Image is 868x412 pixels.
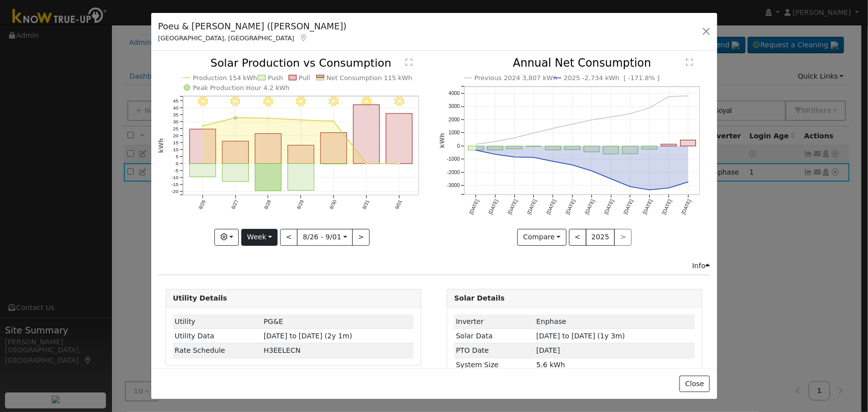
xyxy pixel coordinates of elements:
[679,376,710,393] button: Close
[173,105,179,110] text: 40
[288,164,314,191] rect: onclick=""
[551,126,555,130] circle: onclick=""
[447,183,460,189] text: -3000
[454,294,504,302] strong: Solar Details
[297,229,353,246] button: 8/26 - 9/01
[603,199,615,215] text: [DATE]
[264,317,283,325] span: ID: 14701365, authorized: 07/25/24
[564,75,660,82] text: 2025 -2,734 kWh [ -171.8% ]
[590,169,594,173] circle: onclick=""
[197,199,206,210] text: 8/26
[667,186,671,190] circle: onclick=""
[507,199,519,215] text: [DATE]
[176,161,179,167] text: 0
[173,98,179,103] text: 45
[405,58,412,66] text: 
[571,122,575,126] circle: onclick=""
[255,134,282,164] rect: onclick=""
[447,157,460,162] text: -1000
[532,156,536,160] circle: onclick=""
[680,140,696,146] rect: onclick=""
[190,129,216,164] rect: onclick=""
[264,346,300,354] span: Y
[333,120,335,122] circle: onclick=""
[173,140,179,145] text: 15
[255,164,282,191] rect: onclick=""
[299,34,308,42] a: Map
[190,164,216,177] rect: onclick=""
[642,199,654,215] text: [DATE]
[394,97,404,107] i: 9/01 - Clear
[648,106,652,110] circle: onclick=""
[569,229,586,246] button: <
[280,229,297,246] button: <
[263,199,272,210] text: 8/28
[536,317,566,325] span: ID: 5317804, authorized: 09/11/24
[173,147,179,152] text: 10
[468,146,483,150] rect: onclick=""
[526,199,538,215] text: [DATE]
[241,229,278,246] button: Week
[680,199,692,215] text: [DATE]
[263,97,273,107] i: 8/28 - Clear
[296,199,305,210] text: 8/29
[546,146,561,150] rect: onclick=""
[584,146,599,152] rect: onclick=""
[353,105,380,164] rect: onclick=""
[230,199,239,210] text: 8/27
[686,59,693,67] text: 
[173,112,179,117] text: 35
[686,180,690,184] circle: onclick=""
[300,119,302,121] circle: onclick=""
[449,117,460,122] text: 2000
[536,346,560,354] span: [DATE]
[603,146,619,154] rect: onclick=""
[487,199,499,215] text: [DATE]
[201,125,203,127] circle: onclick=""
[158,138,165,153] text: kWh
[299,74,310,82] text: Pull
[230,97,240,107] i: 8/27 - Clear
[454,358,535,372] td: System Size
[158,20,347,33] h5: Poeu & [PERSON_NAME] ([PERSON_NAME])
[326,74,412,82] text: Net Consumption 115 kWh
[623,146,638,154] rect: onclick=""
[513,136,517,140] circle: onclick=""
[662,199,674,215] text: [DATE]
[536,361,565,369] span: 5.6 kWh
[667,95,671,99] circle: onclick=""
[361,199,370,210] text: 8/31
[222,164,249,182] rect: onclick=""
[475,75,557,82] text: Previous 2024 3,807 kWh
[571,163,575,167] circle: onclick=""
[173,133,179,138] text: 20
[449,91,460,96] text: 4000
[457,143,460,149] text: 0
[173,294,227,302] strong: Utility Details
[171,189,179,195] text: -20
[386,114,412,164] rect: onclick=""
[193,84,290,92] text: Peak Production Hour 4.2 kWh
[517,229,567,246] button: Compare
[171,182,179,188] text: -15
[507,146,522,149] rect: onclick=""
[268,74,283,82] text: Push
[362,97,372,107] i: 8/31 - Clear
[158,34,294,42] span: [GEOGRAPHIC_DATA], [GEOGRAPHIC_DATA]
[454,314,535,329] td: Inverter
[493,152,497,156] circle: onclick=""
[320,164,347,164] rect: onclick=""
[366,163,368,165] circle: onclick=""
[352,229,370,246] button: >
[628,185,632,189] circle: onclick=""
[234,116,237,119] circle: onclick=""
[398,163,400,165] circle: onclick=""
[648,188,652,192] circle: onclick=""
[474,148,478,152] circle: onclick=""
[173,329,262,343] td: Utility Data
[193,74,257,82] text: Production 154 kWh
[447,170,460,175] text: -2000
[264,332,352,340] span: [DATE] to [DATE] (2y 1m)
[513,155,517,159] circle: onclick=""
[439,133,446,148] text: kWh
